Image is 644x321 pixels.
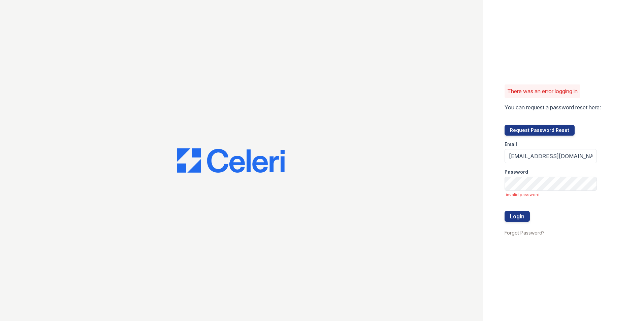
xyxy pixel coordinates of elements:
[505,141,517,148] label: Email
[505,211,530,222] button: Login
[505,103,601,111] p: You can request a password reset here:
[177,148,285,173] img: CE_Logo_Blue-a8612792a0a2168367f1c8372b55b34899dd931a85d93a1a3d3e32e68fde9ad4.png
[505,125,575,136] button: Request Password Reset
[506,192,597,198] span: invalid password
[507,87,578,95] p: There was an error logging in
[505,169,528,175] label: Password
[505,230,545,236] a: Forgot Password?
